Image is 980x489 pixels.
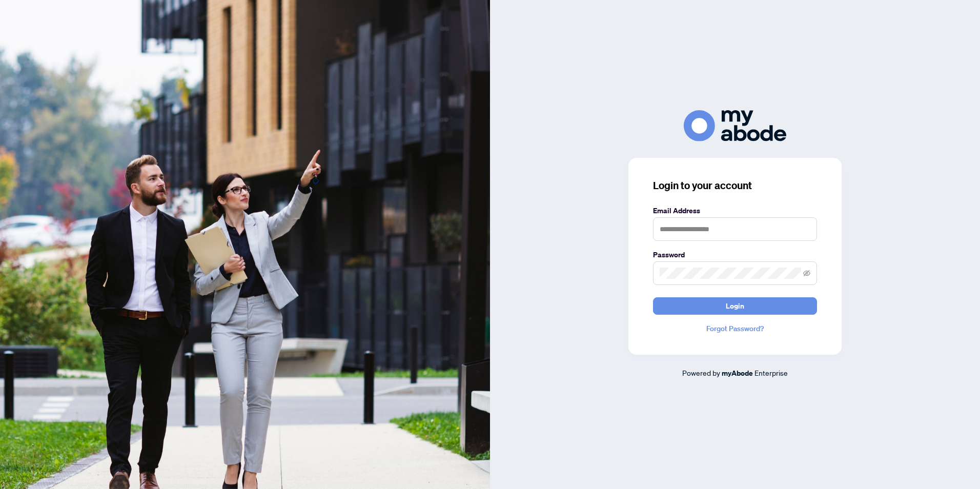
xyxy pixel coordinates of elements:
a: myAbode [722,368,753,379]
img: ma-logo [684,110,786,141]
h3: Login to your account [653,178,817,193]
button: Login [653,297,817,315]
label: Email Address [653,205,817,216]
a: Forgot Password? [653,323,817,334]
span: Powered by [682,368,720,377]
span: Login [726,298,744,314]
label: Password [653,249,817,260]
span: Enterprise [754,368,788,377]
span: eye-invisible [803,270,810,277]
